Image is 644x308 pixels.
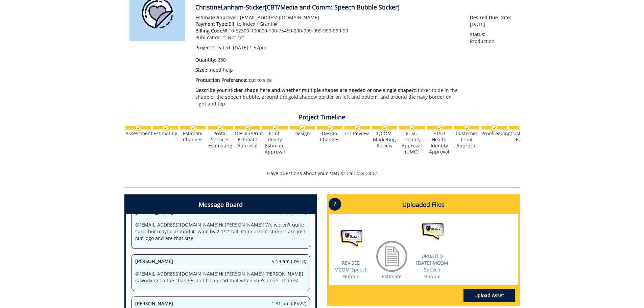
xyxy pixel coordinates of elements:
[470,14,515,21] span: Desired Due Date:
[399,131,425,155] div: ETSU Identity Approval (UMC)
[262,131,288,155] div: Print-Ready Estimate Approval
[195,87,460,107] p: Sticker to be in the shape of the speech bubble, around the gold shadow border on left and bottom...
[470,31,515,45] p: Production
[290,131,315,137] div: Design
[195,21,460,27] p: Bill to Index / Grant #
[163,125,169,131] img: checkmark
[382,273,402,280] a: Estimate
[233,44,266,51] span: [DATE] 1:57pm
[180,131,206,143] div: Estimate Changes
[135,270,306,284] p: @ [EMAIL_ADDRESS][DOMAIN_NAME] Hi [PERSON_NAME]! [PERSON_NAME] is working on the changes and I'll...
[235,131,260,149] div: Design/Print Estimate Approval
[300,125,306,131] img: checkmark
[463,289,515,302] a: Upload Asset
[195,44,232,51] span: Project Created:
[519,125,525,131] img: checkmark
[272,125,279,131] img: checkmark
[126,196,315,214] h4: Message Board
[195,21,229,27] span: Payment Type:
[464,125,470,131] img: checkmark
[344,131,370,137] div: CD Review
[427,131,452,155] div: ETSU Health Identity Approval
[470,14,515,28] p: [DATE]
[470,31,515,38] span: Status:
[329,198,341,211] p: ?
[382,125,388,131] img: checkmark
[317,131,342,143] div: Design Changes
[190,125,196,131] img: checkmark
[195,77,460,84] p: cut to size
[125,131,151,137] div: Assessment
[491,125,498,131] img: checkmark
[272,258,306,265] span: 9:54 am (09/18)
[454,131,479,149] div: Customer Proof Approval
[271,300,306,307] span: 1:31 pm (09/22)
[265,3,400,11] span: [CBT/Media and Comm: Speech Bubble Sticker]
[195,67,207,73] span: Size::
[195,34,226,41] span: Publication #:
[195,14,239,21] span: Estimate Approver:
[228,34,244,41] span: Not set
[195,27,460,34] p: 10-52300-100000-100-75450-200-999-999-999-999-99
[135,221,306,242] p: @ [EMAIL_ADDRESS][DOMAIN_NAME] Hi [PERSON_NAME]! We weren't quite sure, but maybe around 4" wide ...
[153,131,178,137] div: Estimating
[334,260,368,280] a: REVISED MCOM Speech Bubble
[354,125,361,131] img: checkmark
[195,27,229,34] span: Billing Code/#:
[327,125,333,131] img: checkmark
[208,131,233,149] div: Postal Services Estimating
[195,56,218,63] span: Quantity::
[135,125,142,131] img: checkmark
[409,125,415,131] img: checkmark
[509,131,534,143] div: Customer Edits
[195,56,460,63] p: 250
[195,77,249,83] span: Production Preference::
[124,170,520,177] p: Have questions about your status? Call 439-2402
[481,131,507,137] div: Proofreading
[195,4,515,11] h4: ChristineLanham-Sticker
[217,125,224,131] img: checkmark
[416,253,448,280] a: UPDATED [DATE] MCOM Speech Bubble
[436,125,443,131] img: checkmark
[135,300,173,307] span: [PERSON_NAME]
[195,14,460,21] p: [EMAIL_ADDRESS][DOMAIN_NAME]
[329,196,518,214] h4: Uploaded Files
[245,125,251,131] img: checkmark
[135,258,173,264] span: [PERSON_NAME]
[195,87,415,93] span: Describe your sticker shape here and whether multiple shapes are needed or one single shape?:
[195,67,460,73] p: I need help
[372,131,397,149] div: QCOM Marketing Review
[124,114,520,121] h4: Project Timeline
